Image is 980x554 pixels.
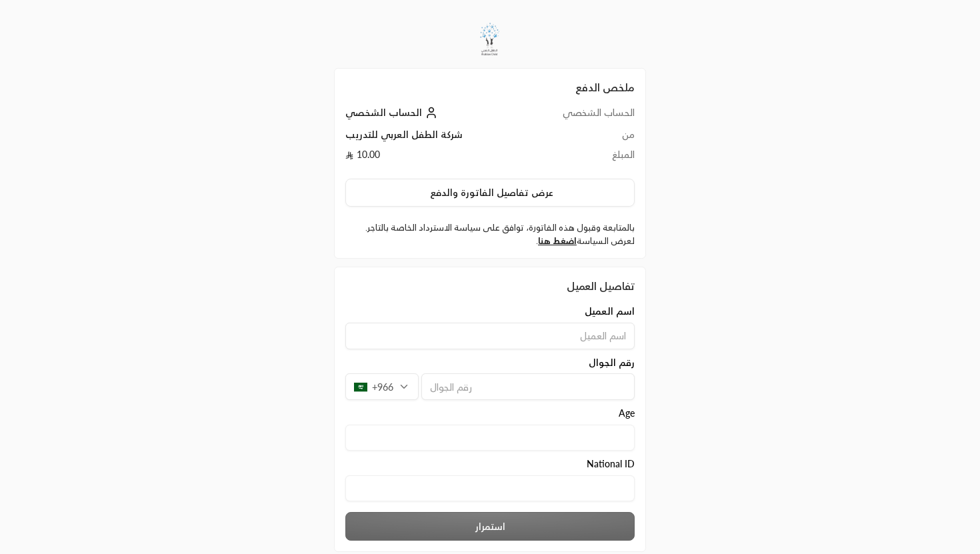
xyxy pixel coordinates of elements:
[345,79,635,95] h2: ملخص الدفع
[345,278,635,294] div: تفاصيل العميل
[585,305,635,318] span: اسم العميل
[472,21,508,57] img: Company Logo
[345,323,635,349] input: اسم العميل
[345,179,635,207] button: عرض تفاصيل الفاتورة والدفع
[345,221,635,247] label: بالمتابعة وقبول هذه الفاتورة، توافق على سياسة الاسترداد الخاصة بالتاجر. لعرض السياسة .
[345,148,525,168] td: 10.00
[538,235,577,246] a: اضغط هنا
[525,106,635,128] td: الحساب الشخصي
[587,457,635,471] span: National ID
[345,107,441,118] a: الحساب الشخصي
[345,373,419,400] div: +966
[345,107,422,118] span: الحساب الشخصي
[525,148,635,168] td: المبلغ
[421,373,635,400] input: رقم الجوال
[619,407,635,420] span: Age
[345,128,525,148] td: شركة الطفل العربي للتدريب
[589,356,635,369] span: رقم الجوال
[525,128,635,148] td: من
